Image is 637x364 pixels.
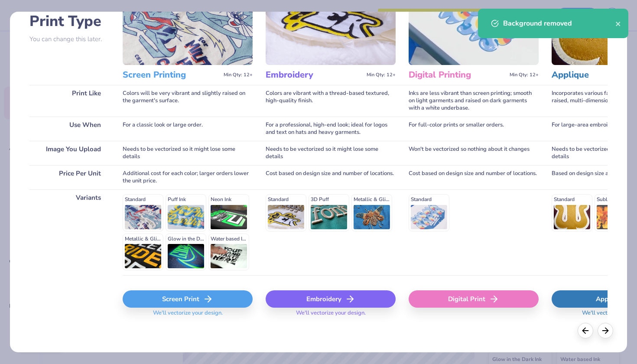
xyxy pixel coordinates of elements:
span: Min Qty: 12+ [367,72,396,78]
div: Additional cost for each color; larger orders lower the unit price. [123,165,253,189]
div: Price Per Unit [29,165,110,189]
span: Min Qty: 12+ [510,72,539,78]
p: You can change this later. [29,36,110,43]
button: close [615,18,621,29]
span: We'll vectorize your design. [292,309,369,322]
div: Needs to be vectorized so it might lose some details [123,141,253,165]
div: Digital Print [409,290,539,308]
div: For a classic look or large order. [123,117,253,141]
div: Print Like [29,85,110,117]
div: Needs to be vectorized so it might lose some details [266,141,396,165]
div: For a professional, high-end look; ideal for logos and text on hats and heavy garments. [266,117,396,141]
div: Screen Print [123,290,253,308]
div: Embroidery [266,290,396,308]
h3: Embroidery [266,69,363,81]
div: Cost based on design size and number of locations. [266,165,396,189]
div: Inks are less vibrant than screen printing; smooth on light garments and raised on dark garments ... [409,85,539,117]
div: Image You Upload [29,141,110,165]
h3: Screen Printing [123,69,220,81]
span: Min Qty: 12+ [224,72,253,78]
div: For full-color prints or smaller orders. [409,117,539,141]
div: Use When [29,117,110,141]
h3: Digital Printing [409,69,506,81]
div: Cost based on design size and number of locations. [409,165,539,189]
div: Background removed [503,18,615,29]
div: Colors are vibrant with a thread-based textured, high-quality finish. [266,85,396,117]
div: Variants [29,189,110,275]
span: We'll vectorize your design. [149,309,226,322]
div: Colors will be very vibrant and slightly raised on the garment's surface. [123,85,253,117]
div: Won't be vectorized so nothing about it changes [409,141,539,165]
